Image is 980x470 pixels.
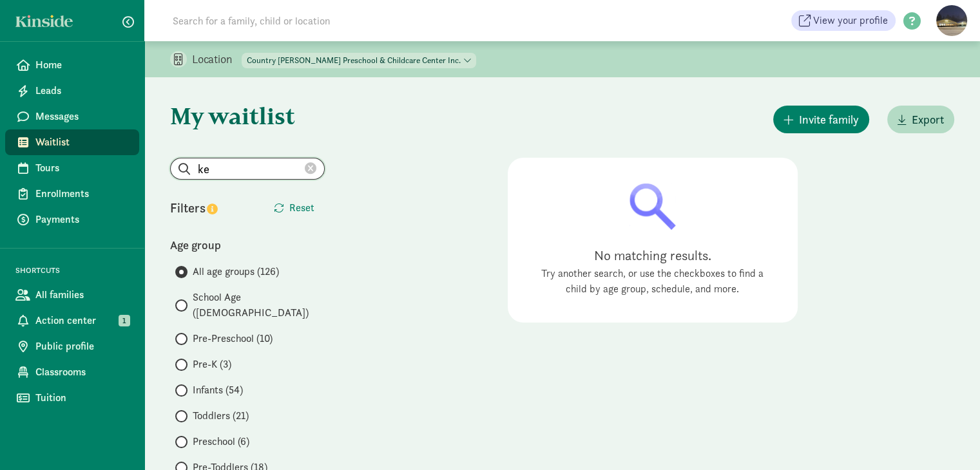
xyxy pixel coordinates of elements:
[170,103,325,129] h1: My waitlist
[264,195,325,221] button: Reset
[35,83,129,99] span: Leads
[5,104,139,129] a: Messages
[35,364,129,380] span: Classrooms
[35,109,129,124] span: Messages
[773,106,869,133] button: Invite family
[193,357,231,372] span: Pre-K (3)
[35,339,129,354] span: Public profile
[799,111,859,128] span: Invite family
[193,331,273,346] span: Pre-Preschool (10)
[119,315,130,326] span: 1
[5,52,139,78] a: Home
[171,158,324,179] input: Search list...
[192,52,242,67] p: Location
[170,198,247,218] div: Filters
[813,13,888,28] span: View your profile
[5,308,139,334] a: Action center 1
[193,408,249,424] span: Toddlers (21)
[5,181,139,207] a: Enrollments
[193,382,243,398] span: Infants (54)
[5,282,139,308] a: All families
[912,111,944,128] span: Export
[35,160,129,176] span: Tours
[5,78,139,104] a: Leads
[35,135,129,150] span: Waitlist
[791,10,896,31] a: View your profile
[193,434,249,449] span: Preschool (6)
[887,106,954,133] button: Export
[533,266,772,297] div: Try another search, or use the checkboxes to find a child by age group, schedule, and more.
[5,359,139,385] a: Classrooms
[5,385,139,411] a: Tuition
[35,57,129,73] span: Home
[35,186,129,202] span: Enrollments
[5,155,139,181] a: Tours
[35,287,129,303] span: All families
[193,264,279,279] span: All age groups (126)
[35,212,129,227] span: Payments
[916,408,980,470] iframe: Chat Widget
[289,200,314,216] span: Reset
[193,290,325,321] span: School Age ([DEMOGRAPHIC_DATA])
[5,334,139,359] a: Public profile
[5,207,139,232] a: Payments
[35,390,129,406] span: Tuition
[165,8,526,33] input: Search for a family, child or location
[5,129,139,155] a: Waitlist
[533,245,772,266] div: No matching results.
[35,313,129,328] span: Action center
[170,236,325,254] div: Age group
